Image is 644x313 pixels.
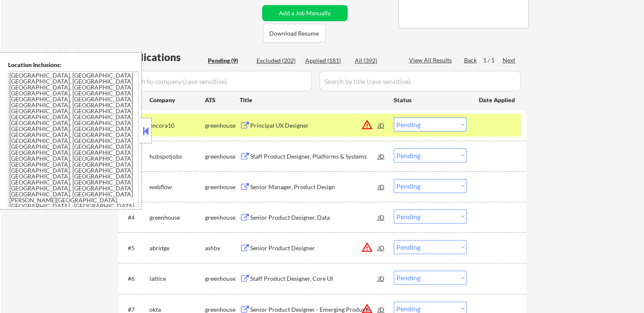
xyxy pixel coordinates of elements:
[205,152,240,161] div: greenhouse
[320,71,521,91] input: Search by title (case sensitive)
[250,121,378,130] div: Principal UX Designer
[250,152,378,161] div: Staff Product Designer, Platforms & Systems
[149,121,205,130] div: encora10
[128,213,143,222] div: #4
[377,210,386,225] div: JD
[250,183,378,191] div: Senior Manager, Product Design
[262,5,348,21] button: Add a Job Manually
[409,56,454,64] div: View All Results
[205,183,240,191] div: greenhouse
[483,56,503,64] div: 1 / 1
[377,117,386,133] div: JD
[361,241,373,253] button: warning_amber
[128,274,143,283] div: #6
[149,274,205,283] div: lattice
[394,92,467,107] div: Status
[121,71,312,91] input: Search by company (case sensitive)
[205,121,240,130] div: greenhouse
[149,213,205,222] div: greenhouse
[361,119,373,131] button: warning_amber
[355,56,397,65] div: All (392)
[149,183,205,191] div: webflow
[205,96,240,104] div: ATS
[305,56,348,65] div: Applied (181)
[377,179,386,194] div: JD
[205,213,240,222] div: greenhouse
[250,274,378,283] div: Staff Product Designer, Core UI
[208,56,250,65] div: Pending (9)
[479,96,516,104] div: Date Applied
[149,96,205,104] div: Company
[149,152,205,161] div: hubspotjobs
[377,148,386,164] div: JD
[377,240,386,255] div: JD
[205,274,240,283] div: greenhouse
[250,244,378,252] div: Senior Product Designer
[464,56,478,64] div: Back
[149,244,205,252] div: abridge
[503,56,516,64] div: Next
[257,56,299,65] div: Excluded (202)
[240,96,386,104] div: Title
[263,24,326,43] button: Download Resume
[128,244,143,252] div: #5
[250,213,378,222] div: Senior Product Designer, Data
[8,61,138,69] div: Location Inclusions:
[205,244,240,252] div: ashby
[121,52,205,62] div: Applications
[377,271,386,286] div: JD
